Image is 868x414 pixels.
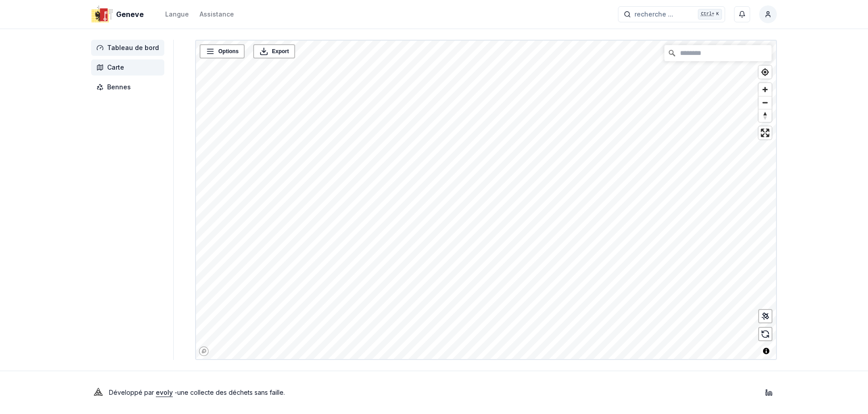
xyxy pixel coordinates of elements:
button: recherche ...Ctrl+K [618,6,725,22]
button: Zoom out [759,96,772,109]
span: recherche ... [634,10,673,19]
a: Tableau de bord [91,40,168,56]
span: Export [272,47,289,56]
input: Chercher [664,45,772,61]
span: Bennes [107,83,131,92]
img: Evoly Logo [91,385,105,400]
button: Find my location [759,66,772,79]
button: Enter fullscreen [759,126,772,139]
span: Zoom out [759,96,772,109]
span: Tableau de bord [107,43,159,52]
canvas: Map [196,41,781,361]
div: Langue [165,10,189,19]
span: Geneve [116,9,144,20]
a: Mapbox logo [199,346,209,356]
a: Carte [91,59,168,75]
span: Options [218,47,238,56]
img: Geneve Logo [91,4,113,25]
button: Langue [165,9,189,20]
a: Geneve [91,9,147,20]
p: Développé par - une collecte des déchets sans faille . [109,386,285,399]
a: evoly [156,389,173,396]
button: Toggle attribution [761,346,772,356]
button: Zoom in [759,83,772,96]
a: Assistance [200,9,234,20]
a: Bennes [91,79,168,95]
button: Reset bearing to north [759,109,772,122]
span: Carte [107,63,124,72]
